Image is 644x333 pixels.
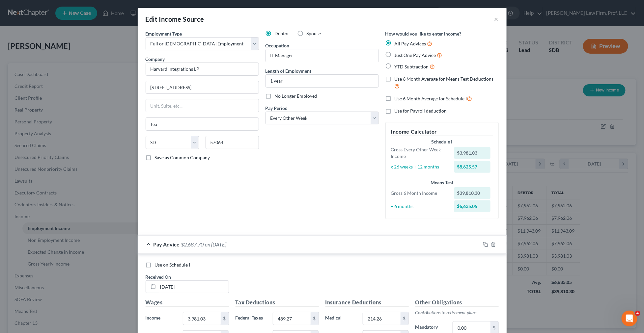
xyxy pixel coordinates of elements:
[388,164,451,170] div: x 26 weeks ÷ 12 months
[181,241,204,247] span: $2,687.70
[155,262,190,268] span: Use on Schedule I
[311,312,319,325] div: $
[236,298,319,307] h5: Tax Deductions
[622,311,637,326] iframe: Intercom live chat
[232,312,270,325] label: Federal Taxes
[325,298,409,307] h5: Insurance Deductions
[266,67,312,74] label: Length of Employment
[206,136,259,149] input: Enter zip...
[454,161,490,173] div: $8,625.57
[146,63,259,76] input: Search company by name...
[388,190,451,196] div: Gross 6 Month Income
[363,312,400,325] input: 0.00
[205,241,227,247] span: on [DATE]
[146,14,204,24] div: Edit Income Source
[395,96,467,101] span: Use 6 Month Average for Schedule I
[275,31,290,36] span: Debtor
[415,309,499,316] p: Contributions to retirement plans
[221,312,229,325] div: $
[146,56,165,62] span: Company
[146,274,171,280] span: Received On
[307,31,321,36] span: Spouse
[273,312,310,325] input: 0.00
[275,93,318,99] span: No Longer Employed
[146,99,259,112] input: Unit, Suite, etc...
[391,128,493,136] h5: Income Calculator
[266,49,378,62] input: --
[388,146,451,160] div: Gross Every Other Week Income
[266,75,378,87] input: ex: 2 years
[395,41,426,46] span: All Pay Advices
[154,241,180,247] span: Pay Advice
[388,203,451,210] div: ÷ 6 months
[146,81,259,94] input: Enter address...
[395,108,447,114] span: Use for Payroll deduction
[635,311,640,316] span: 4
[146,298,229,307] h5: Wages
[415,298,499,307] h5: Other Obligations
[494,15,499,23] button: ×
[454,200,490,212] div: $6,635.05
[146,118,259,130] input: Enter city...
[454,187,490,199] div: $39,810.30
[183,312,220,325] input: 0.00
[454,147,490,159] div: $3,981.03
[158,281,229,293] input: MM/DD/YYYY
[395,64,429,69] span: YTD Subtraction
[155,155,210,160] span: Save as Common Company
[266,105,288,111] span: Pay Period
[391,139,493,145] div: Schedule I
[391,179,493,186] div: Means Test
[395,52,436,58] span: Just One Pay Advice
[322,312,360,325] label: Medical
[146,31,182,37] span: Employment Type
[146,315,161,320] span: Income
[401,312,408,325] div: $
[385,30,462,37] label: How would you like to enter income?
[266,42,290,49] label: Occupation
[395,76,494,82] span: Use 6 Month Average for Means Test Deductions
